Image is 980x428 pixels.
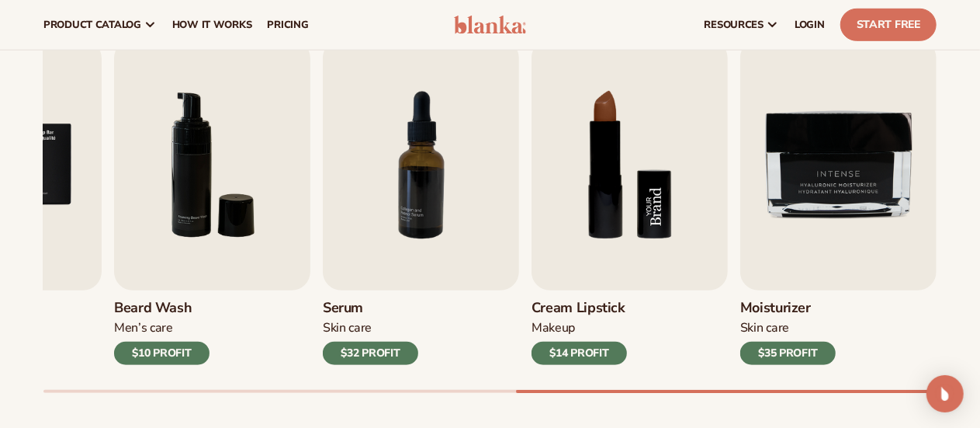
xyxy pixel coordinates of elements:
[114,300,210,317] h3: Beard Wash
[114,40,310,365] a: 6 / 9
[532,300,627,317] h3: Cream Lipstick
[705,19,764,31] span: resources
[532,342,627,365] div: $14 PROFIT
[740,320,836,336] div: Skin Care
[172,19,252,31] span: How It Works
[532,40,728,365] a: 8 / 9
[740,342,836,365] div: $35 PROFIT
[114,342,210,365] div: $10 PROFIT
[532,320,627,336] div: Makeup
[323,342,418,365] div: $32 PROFIT
[532,40,728,291] img: Shopify Image 9
[267,19,308,31] span: pricing
[840,9,937,41] a: Start Free
[323,40,519,365] a: 7 / 9
[114,320,210,336] div: Men’s Care
[795,19,825,31] span: LOGIN
[926,375,964,412] div: Open Intercom Messenger
[740,40,937,365] a: 9 / 9
[323,300,418,317] h3: Serum
[323,320,418,336] div: Skin Care
[43,19,141,31] span: product catalog
[454,16,527,34] img: logo
[740,300,836,317] h3: Moisturizer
